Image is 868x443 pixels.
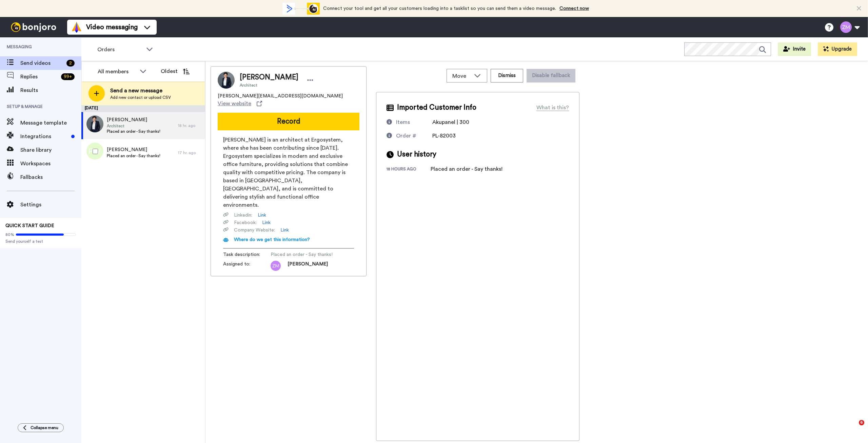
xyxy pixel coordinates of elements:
span: [PERSON_NAME] is an architect at Ergosystem, where she has been contributing since [DATE]. Ergosy... [223,136,354,209]
button: Dismiss [491,69,523,82]
button: Disable fallback [527,69,575,82]
span: View website [218,99,251,108]
a: View website [218,99,262,108]
span: Where do we get this information? [234,237,310,242]
img: vm-color.svg [71,22,82,33]
div: 17 hr. ago [178,150,202,155]
a: Link [280,227,289,234]
span: 6 [859,420,864,425]
div: All members [98,68,136,76]
div: [DATE] [81,105,205,112]
div: 2 [66,60,75,67]
span: PL-82003 [432,133,456,139]
span: Results [20,86,81,94]
div: Order # [396,132,416,140]
div: 18 hours ago [387,166,431,173]
button: Upgrade [818,42,857,56]
img: zm.png [271,261,281,271]
span: Placed an order - Say thanks! [271,251,335,258]
span: Video messaging [86,22,138,32]
span: Workspaces [20,160,81,168]
span: Collapse menu [31,425,58,430]
span: 80% [5,232,14,237]
div: What is this? [536,104,569,112]
span: Connect your tool and get all your customers loading into a tasklist so you can send them a video... [323,6,556,11]
span: Linkedin : [234,212,252,219]
span: Architect [240,82,298,88]
span: Send videos [20,59,64,67]
span: Fallbacks [20,173,81,181]
a: Connect now [559,6,589,11]
span: Integrations [20,132,68,141]
a: Link [258,212,266,219]
span: Akupanel | 300 [432,119,469,125]
a: Link [262,219,271,226]
button: Oldest [156,64,195,78]
span: Task description : [223,251,271,258]
span: Assigned to: [223,261,271,271]
span: QUICK START GUIDE [5,223,54,228]
div: 99 + [61,73,75,80]
img: 6d2a8374-382b-4c1c-a505-962191d25fa0.jpg [86,115,103,132]
span: Send a new message [110,87,171,95]
span: Replies [20,73,58,81]
span: [PERSON_NAME] [107,146,160,153]
span: Share library [20,146,81,154]
span: Architect [107,123,160,129]
span: [PERSON_NAME][EMAIL_ADDRESS][DOMAIN_NAME] [218,93,343,99]
img: bj-logo-header-white.svg [8,22,59,32]
button: Invite [778,42,811,56]
span: User history [397,149,436,160]
span: [PERSON_NAME] [107,116,160,123]
span: Settings [20,201,81,209]
span: Orders [97,45,143,54]
span: Imported Customer Info [397,103,476,113]
iframe: Intercom live chat [845,420,861,436]
button: Record [218,113,359,130]
div: Placed an order - Say thanks! [431,165,502,173]
span: Move [452,72,471,80]
div: Items [396,118,410,126]
div: animation [282,3,320,15]
button: Collapse menu [18,423,64,432]
img: Image of Kamila Konopka [218,72,235,89]
span: Placed an order - Say thanks! [107,129,160,134]
span: Company Website : [234,227,275,234]
span: [PERSON_NAME] [240,72,298,82]
span: Add new contact or upload CSV [110,95,171,100]
span: Facebook : [234,219,257,226]
span: [PERSON_NAME] [288,261,328,271]
span: Send yourself a test [5,239,76,244]
span: Placed an order - Say thanks! [107,153,160,159]
span: Message template [20,119,81,127]
div: 18 hr. ago [178,123,202,128]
